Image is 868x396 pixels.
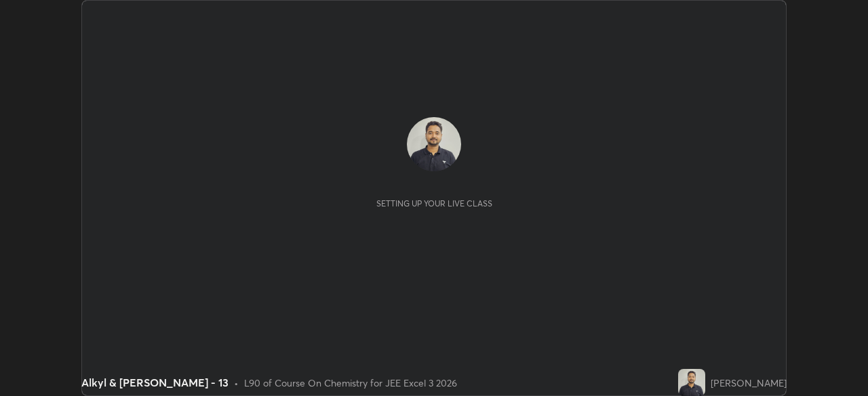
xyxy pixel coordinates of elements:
img: 81071b17b0dd4859a2b07f88cb3d53bb.jpg [678,369,705,396]
div: Alkyl & [PERSON_NAME] - 13 [81,374,229,391]
img: 81071b17b0dd4859a2b07f88cb3d53bb.jpg [407,117,461,171]
div: Setting up your live class [376,198,492,208]
div: L90 of Course On Chemistry for JEE Excel 3 2026 [244,376,457,390]
div: • [234,376,239,390]
div: [PERSON_NAME] [711,376,787,390]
